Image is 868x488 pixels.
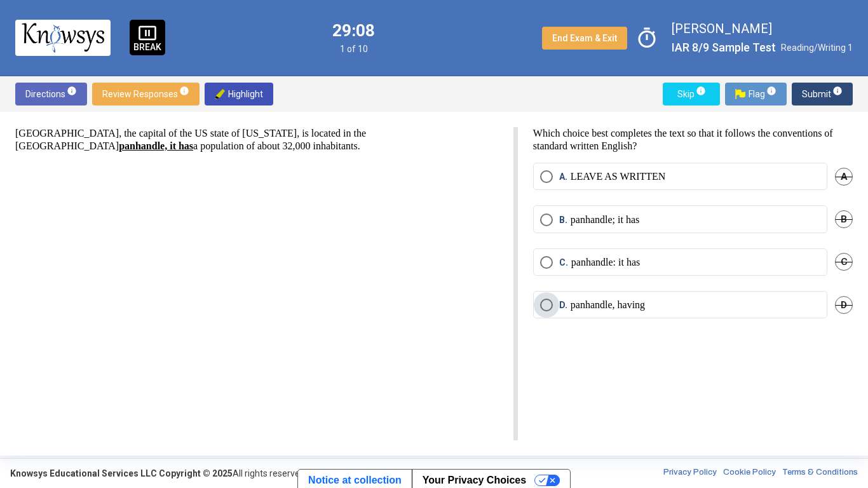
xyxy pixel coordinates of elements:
[781,43,853,53] span: Reading/Writing 1
[835,210,853,228] span: B
[673,83,710,105] span: Skip
[782,467,858,480] a: Terms & Conditions
[205,83,273,105] button: highlighter-img.pngHighlight
[735,83,776,105] span: Flag
[92,83,200,105] button: Review Responsesinfo
[672,20,853,37] label: [PERSON_NAME]
[552,33,617,43] span: End Exam & Exit
[102,83,189,105] span: Review Responses
[632,24,661,53] span: timer
[571,213,639,226] p: panhandle; it has
[559,213,571,226] span: B.
[696,86,706,96] span: info
[835,296,853,314] span: D
[332,44,375,54] span: 1 of 10
[133,43,161,51] p: BREAK
[138,24,157,43] span: pause_presentation
[766,86,776,96] span: info
[25,83,77,105] span: Directions
[533,163,853,334] mat-radio-group: Select an option
[215,89,225,99] img: highlighter-img.png
[22,23,104,52] img: knowsys-logo.png
[835,253,853,271] span: C
[179,86,189,96] span: info
[571,170,666,183] p: LEAVE AS WRITTEN
[835,168,853,186] span: A
[832,86,843,96] span: info
[571,299,645,311] p: panhandle, having
[10,467,307,480] div: All rights reserved.
[571,256,640,269] p: panhandle: it has
[15,127,498,152] p: [GEOGRAPHIC_DATA], the capital of the US state of [US_STATE], is located in the [GEOGRAPHIC_DATA]...
[119,140,193,151] strong: panhandle, it has
[792,83,853,105] button: Submitinfo
[559,170,571,183] span: A.
[542,27,627,50] button: End Exam & Exit
[735,89,745,99] img: Flag.png
[559,256,571,269] span: C.
[559,299,571,311] span: D.
[10,468,233,478] strong: Knowsys Educational Services LLC Copyright © 2025
[802,83,843,105] span: Submit
[332,22,375,39] label: 29:08
[723,467,776,480] a: Cookie Policy
[215,83,263,105] span: Highlight
[725,83,787,105] button: Flag.pngFlaginfo
[663,83,720,105] button: Skipinfo
[663,467,717,480] a: Privacy Policy
[672,39,776,56] label: IAR 8/9 Sample Test
[533,127,853,152] p: Which choice best completes the text so that it follows the conventions of standard written English?
[67,86,77,96] span: info
[15,83,87,105] button: Directionsinfo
